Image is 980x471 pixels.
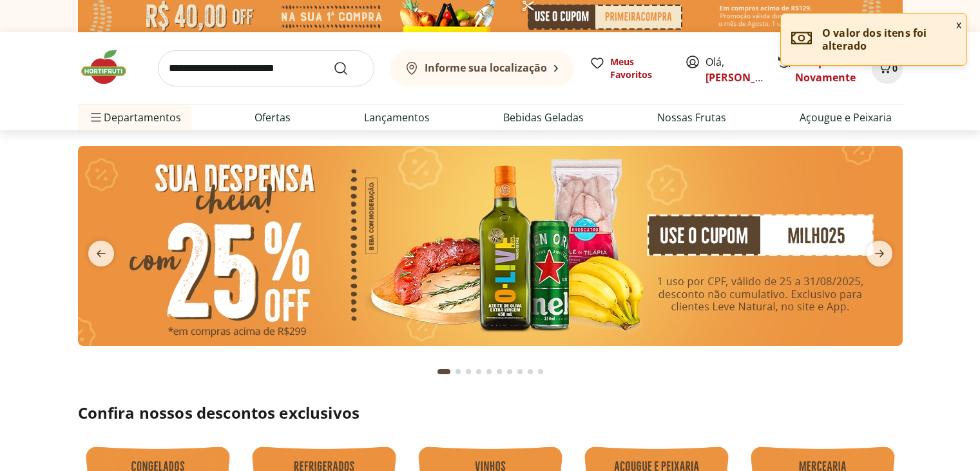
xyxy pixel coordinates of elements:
a: Nossas Frutas [657,110,726,125]
h2: Confira nossos descontos exclusivos [78,403,903,423]
img: Hortifruti [78,48,142,86]
a: Açougue e Peixaria [800,110,892,125]
button: Submit Search [333,61,364,76]
button: Go to page 7 from fs-carousel [504,356,515,387]
a: [PERSON_NAME] [706,70,789,85]
button: Carrinho [872,53,903,84]
button: Current page from fs-carousel [435,356,453,387]
button: Go to page 8 from fs-carousel [515,356,525,387]
span: Olá, [706,54,763,85]
button: Go to page 2 from fs-carousel [453,356,463,387]
button: previous [78,241,124,266]
button: Fechar notificação [951,14,966,35]
button: Go to page 10 from fs-carousel [535,356,546,387]
a: Meus Favoritos [590,55,669,81]
button: Go to page 6 from fs-carousel [494,356,504,387]
a: Lançamentos [364,110,430,125]
button: Go to page 9 from fs-carousel [525,356,535,387]
span: Meus Favoritos [610,55,669,81]
button: Menu [88,102,104,133]
button: Go to page 4 from fs-carousel [474,356,484,387]
b: Informe sua localização [425,61,547,75]
button: Informe sua localização [390,50,574,86]
a: Bebidas Geladas [503,110,584,125]
span: Departamentos [88,102,181,133]
button: Go to page 3 from fs-carousel [463,356,474,387]
button: Go to page 5 from fs-carousel [484,356,494,387]
button: next [856,241,903,266]
span: 0 [892,62,898,74]
input: search [158,50,374,86]
a: Ofertas [255,110,291,125]
img: cupom [78,146,903,346]
p: O valor dos itens foi alterado [822,26,956,52]
a: Comprar Novamente [795,55,856,85]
